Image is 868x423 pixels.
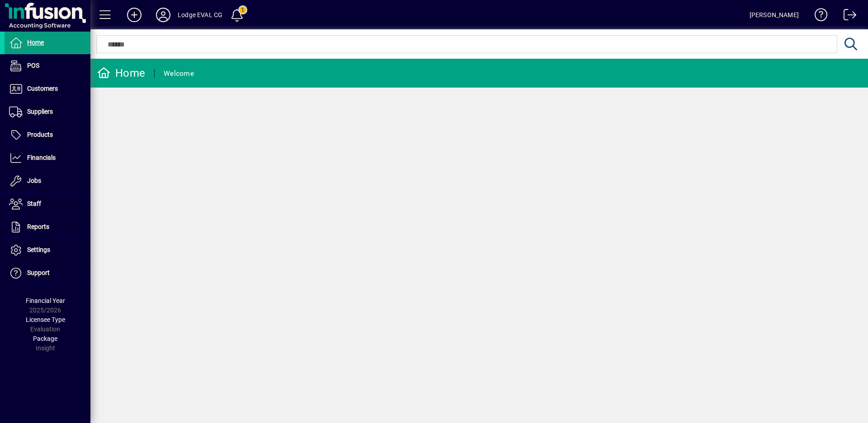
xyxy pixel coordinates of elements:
[27,154,56,161] span: Financials
[27,200,41,207] span: Staff
[178,8,222,22] div: Lodge EVAL CG
[27,108,53,115] span: Suppliers
[5,170,90,192] a: Jobs
[27,246,50,253] span: Settings
[164,66,194,81] div: Welcome
[5,101,90,123] a: Suppliers
[26,316,65,323] span: Licensee Type
[837,2,857,31] a: Logout
[5,262,90,284] a: Support
[33,335,57,342] span: Package
[27,223,49,230] span: Reports
[5,124,90,146] a: Products
[27,177,41,184] span: Jobs
[27,39,44,46] span: Home
[27,85,58,92] span: Customers
[120,7,149,23] button: Add
[27,269,50,276] span: Support
[5,78,90,100] a: Customers
[26,297,65,304] span: Financial Year
[97,66,145,80] div: Home
[149,7,178,23] button: Profile
[5,55,90,77] a: POS
[5,216,90,238] a: Reports
[5,239,90,261] a: Settings
[27,131,53,138] span: Products
[808,2,828,31] a: Knowledge Base
[27,62,39,69] span: POS
[5,147,90,169] a: Financials
[750,8,799,22] div: [PERSON_NAME]
[5,193,90,215] a: Staff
